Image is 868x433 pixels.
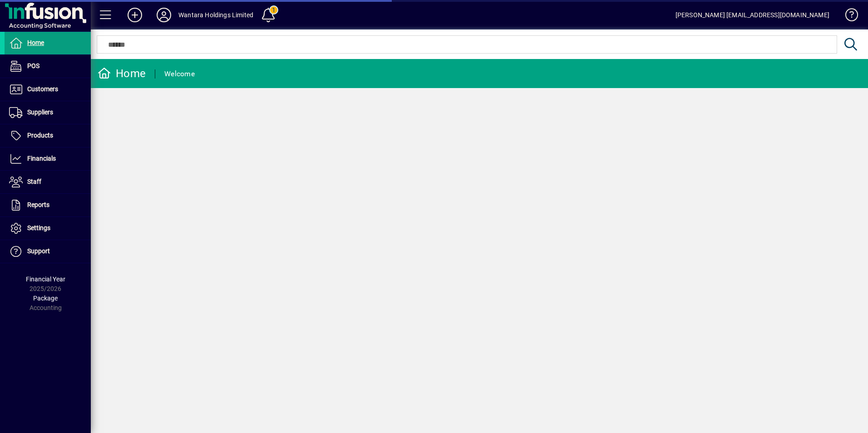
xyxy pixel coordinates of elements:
div: Wantara Holdings Limited [178,8,253,22]
span: POS [27,62,39,69]
span: Home [27,39,44,46]
span: Products [27,132,53,139]
a: Settings [5,217,91,240]
a: Support [5,240,91,263]
a: Suppliers [5,101,91,124]
span: Suppliers [27,108,53,116]
button: Profile [149,7,178,23]
a: Products [5,124,91,147]
a: Customers [5,78,91,101]
span: Settings [27,224,50,231]
a: Financials [5,148,91,170]
div: [PERSON_NAME] [EMAIL_ADDRESS][DOMAIN_NAME] [676,8,829,22]
span: Customers [27,85,58,93]
div: Home [98,66,146,81]
a: Staff [5,171,91,193]
a: Knowledge Base [838,2,857,31]
button: Add [120,7,149,23]
span: Financial Year [26,276,65,283]
span: Package [33,295,58,302]
div: Welcome [164,67,195,81]
span: Reports [27,201,49,208]
a: POS [5,55,91,78]
span: Support [27,247,50,255]
span: Staff [27,178,41,185]
a: Reports [5,194,91,216]
span: Financials [27,155,56,162]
